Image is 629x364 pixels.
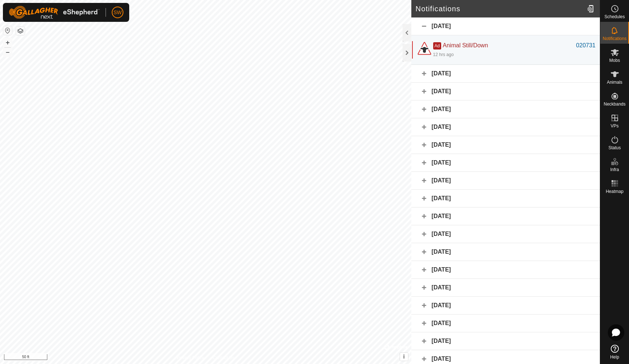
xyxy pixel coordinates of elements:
[411,297,600,314] div: [DATE]
[411,207,600,225] div: [DATE]
[403,353,404,360] span: i
[3,38,12,47] button: +
[411,65,600,83] div: [DATE]
[411,190,600,207] div: [DATE]
[411,17,600,35] div: [DATE]
[411,100,600,118] div: [DATE]
[433,51,454,58] div: 12 hrs ago
[411,261,600,279] div: [DATE]
[411,243,600,261] div: [DATE]
[433,42,442,50] span: Ad
[400,353,408,361] button: i
[609,58,620,63] span: Mobs
[610,124,618,128] span: VPs
[177,355,204,361] a: Privacy Policy
[607,80,622,84] span: Animals
[443,42,488,48] span: Animal Still/Down
[600,342,629,362] a: Help
[603,36,626,41] span: Notifications
[411,172,600,190] div: [DATE]
[606,189,624,194] span: Heatmap
[411,154,600,172] div: [DATE]
[411,136,600,154] div: [DATE]
[16,27,25,35] button: Map Layers
[213,355,234,361] a: Contact Us
[411,314,600,332] div: [DATE]
[3,26,12,35] button: Reset Map
[411,118,600,136] div: [DATE]
[411,225,600,243] div: [DATE]
[411,83,600,100] div: [DATE]
[114,9,122,16] span: SW
[604,102,625,106] span: Neckbands
[608,146,621,150] span: Status
[576,41,596,50] div: 020731
[604,15,625,19] span: Schedules
[9,6,100,19] img: Gallagher Logo
[416,4,584,13] h2: Notifications
[610,355,619,359] span: Help
[411,279,600,297] div: [DATE]
[610,167,619,172] span: Infra
[3,48,12,56] button: –
[411,332,600,350] div: [DATE]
